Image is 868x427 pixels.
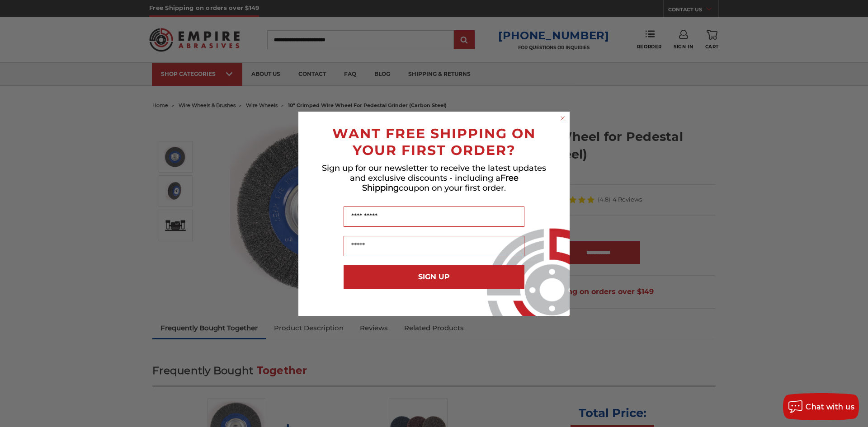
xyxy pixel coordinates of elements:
[783,393,859,420] button: Chat with us
[806,403,854,411] span: Chat with us
[362,173,519,193] span: Free Shipping
[344,265,524,289] button: SIGN UP
[322,163,546,193] span: Sign up for our newsletter to receive the latest updates and exclusive discounts - including a co...
[558,114,567,123] button: Close dialog
[344,236,524,256] input: Email
[332,125,536,159] span: WANT FREE SHIPPING ON YOUR FIRST ORDER?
